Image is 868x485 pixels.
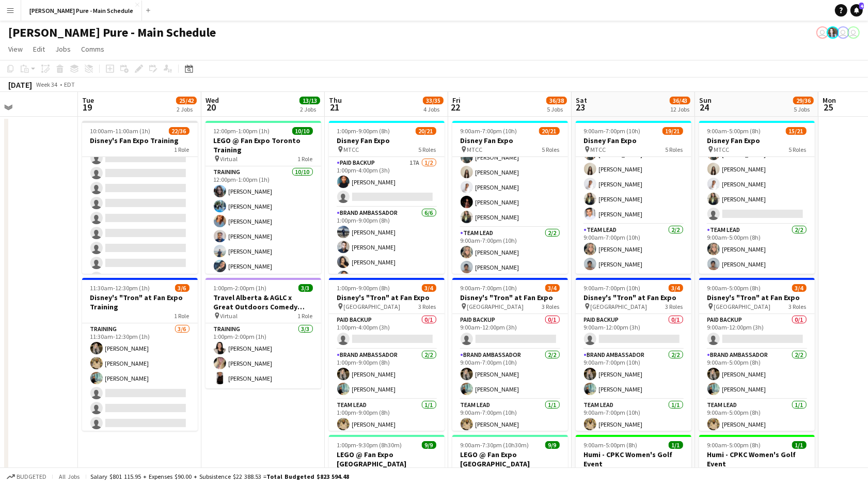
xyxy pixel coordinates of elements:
span: [GEOGRAPHIC_DATA] [714,303,771,310]
span: Sat [576,96,587,105]
span: Thu [329,96,342,105]
span: MTCC [467,146,483,153]
h3: Disney Fan Expo [699,136,815,145]
app-job-card: 1:00pm-9:00pm (8h)20/21Disney Fan Expo MTCC5 RolesPaid Backup17A1/21:00pm-4:00pm (3h)[PERSON_NAME... [329,121,445,274]
app-user-avatar: Leticia Fayzano [816,26,829,39]
span: Mon [823,96,836,105]
h3: Disney's Fan Expo Training [82,136,198,145]
app-user-avatar: Tifany Scifo [847,26,860,39]
span: 13/13 [299,97,320,104]
app-card-role: Brand Ambassador2/29:00am-5:00pm (8h)[PERSON_NAME][PERSON_NAME] [699,349,815,399]
span: 20/21 [416,127,436,135]
h3: Travel Alberta & AGLC x Great Outdoors Comedy Festival Training [206,293,321,311]
app-job-card: 10:00am-11:00am (1h)22/36Disney's Fan Expo Training1 Role [82,121,198,274]
div: 2 Jobs [300,105,320,113]
span: 9:00am-5:00pm (8h) [707,284,761,292]
span: 5 Roles [542,146,560,153]
span: 3/6 [175,284,190,292]
app-card-role: Brand Ambassador2/29:00am-7:00pm (10h)[PERSON_NAME][PERSON_NAME] [452,349,568,399]
span: 9:00am-7:00pm (10h) [461,284,517,292]
h3: Disney Fan Expo [452,136,568,145]
app-job-card: 12:00pm-1:00pm (1h)10/10LEGO @ Fan Expo Toronto Training Virtual1 RoleTraining10/1012:00pm-1:00pm... [206,121,321,274]
app-job-card: 9:00am-7:00pm (10h)20/21Disney Fan Expo MTCC5 Roles[PERSON_NAME]Brand Ambassador5/59:00am-7:00pm ... [452,121,568,274]
app-job-card: 1:00pm-9:00pm (8h)3/4Disney's "Tron" at Fan Expo [GEOGRAPHIC_DATA]3 RolesPaid Backup0/11:00pm-4:0... [329,278,445,431]
app-user-avatar: Tifany Scifo [837,26,849,39]
div: 4 Jobs [423,105,443,113]
app-card-role: Team Lead1/11:00pm-9:00pm (8h)[PERSON_NAME] [329,399,445,434]
h3: Disney's "Tron" at Fan Expo [329,293,445,302]
span: MTCC [714,146,730,153]
div: [DATE] [8,80,32,90]
div: 5 Jobs [794,105,813,113]
app-card-role: Team Lead2/29:00am-7:00pm (10h)[PERSON_NAME][PERSON_NAME] [576,224,691,274]
span: 25 [821,101,836,113]
app-card-role: Training3/611:30am-12:30pm (1h)[PERSON_NAME][PERSON_NAME][PERSON_NAME] [82,323,198,433]
span: 3 Roles [666,303,683,310]
span: 9:00am-5:00pm (8h) [584,441,638,449]
app-card-role: Team Lead1/19:00am-5:00pm (8h)[PERSON_NAME] [699,399,815,434]
h3: LEGO @ Fan Expo [GEOGRAPHIC_DATA] [329,450,445,468]
h3: LEGO @ Fan Expo Toronto Training [206,136,321,154]
div: 9:00am-7:00pm (10h)3/4Disney's "Tron" at Fan Expo [GEOGRAPHIC_DATA]3 RolesPaid Backup0/19:00am-12... [452,278,568,431]
button: Budgeted [5,471,48,482]
app-job-card: 9:00am-7:00pm (10h)19/21Disney Fan Expo MTCC5 Roles Brand Ambassador5/59:00am-7:00pm (10h)[PERSON... [576,121,691,274]
span: 1:00pm-9:00pm (8h) [337,127,390,135]
span: 3/4 [669,284,683,292]
a: Jobs [51,42,75,56]
span: 20/21 [539,127,560,135]
span: 9:00am-5:00pm (8h) [707,127,761,135]
span: 10:00am-11:00am (1h) [90,127,151,135]
span: 19/21 [662,127,683,135]
app-card-role: Paid Backup0/11:00pm-4:00pm (3h) [329,314,445,349]
span: [GEOGRAPHIC_DATA] [467,303,524,310]
div: EDT [64,81,75,88]
span: 33/35 [423,97,444,104]
app-job-card: 11:30am-12:30pm (1h)3/6Disney's "Tron" at Fan Expo Training1 RoleTraining3/611:30am-12:30pm (1h)[... [82,278,198,431]
span: 9:00am-7:00pm (10h) [584,284,641,292]
app-card-role: Brand Ambassador6/61:00pm-9:00pm (8h)[PERSON_NAME][PERSON_NAME][PERSON_NAME][PERSON_NAME] [329,207,445,317]
span: 3/4 [422,284,436,292]
span: 5 Roles [789,146,807,153]
app-job-card: 9:00am-5:00pm (8h)3/4Disney's "Tron" at Fan Expo [GEOGRAPHIC_DATA]3 RolesPaid Backup0/19:00am-12:... [699,278,815,431]
h3: Disney Fan Expo [576,136,691,145]
span: 3 Roles [542,303,560,310]
span: 9:00am-5:00pm (8h) [707,441,761,449]
app-job-card: 9:00am-5:00pm (8h)15/21Disney Fan Expo MTCC5 Roles Brand Ambassador2I20A4/59:00am-5:00pm (8h)[PER... [699,121,815,274]
span: [GEOGRAPHIC_DATA] [344,303,401,310]
span: Tue [82,96,94,105]
a: Edit [29,42,49,56]
app-card-role: Brand Ambassador2/21:00pm-9:00pm (8h)[PERSON_NAME][PERSON_NAME] [329,349,445,399]
span: Wed [206,96,219,105]
a: View [4,42,27,56]
span: 22 [451,101,461,113]
app-card-role: Team Lead2/29:00am-5:00pm (8h)[PERSON_NAME][PERSON_NAME] [699,224,815,274]
a: Comms [77,42,108,56]
span: 3/3 [298,284,313,292]
span: 15/21 [786,127,807,135]
span: 21 [327,101,342,113]
button: [PERSON_NAME] Pure - Main Schedule [21,1,142,21]
span: 3/4 [545,284,560,292]
app-card-role: Paid Backup0/19:00am-12:00pm (3h) [452,314,568,349]
div: 2 Jobs [177,105,196,113]
span: Sun [699,96,712,105]
span: 9:00am-7:00pm (10h) [461,127,517,135]
span: 1/1 [792,441,807,449]
span: 4 [859,3,864,9]
span: View [8,44,23,54]
app-card-role: Training10/1012:00pm-1:00pm (1h)[PERSON_NAME][PERSON_NAME][PERSON_NAME][PERSON_NAME][PERSON_NAME]... [206,166,321,339]
h3: Disney's "Tron" at Fan Expo [576,293,691,302]
span: 3 Roles [789,303,807,310]
app-card-role: Paid Backup17A1/21:00pm-4:00pm (3h)[PERSON_NAME] [329,157,445,207]
span: 3/4 [792,284,807,292]
span: All jobs [57,473,82,480]
div: 5 Jobs [547,105,566,113]
app-card-role: Paid Backup0/19:00am-12:00pm (3h) [576,314,691,349]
